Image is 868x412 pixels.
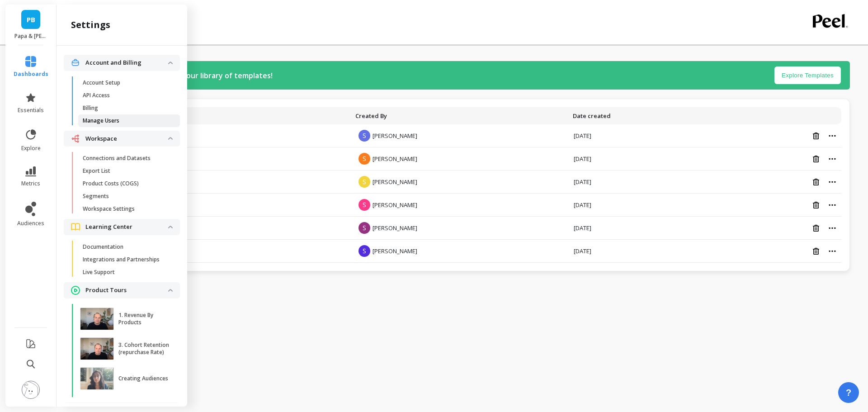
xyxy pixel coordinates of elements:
[168,289,173,292] img: down caret icon
[359,222,370,234] span: S
[774,66,841,84] button: Explore Templates
[568,170,710,194] td: [DATE]
[14,71,48,78] span: dashboards
[568,194,710,217] td: [DATE]
[83,269,115,276] p: Live Support
[373,247,417,255] span: [PERSON_NAME]
[568,147,710,170] td: [DATE]
[359,176,370,188] span: S
[168,137,173,140] img: down caret icon
[83,243,123,251] p: Documentation
[83,79,120,86] p: Account Setup
[17,220,44,227] span: audiences
[71,58,80,67] img: navigation item icon
[359,153,370,165] span: S
[27,14,35,25] span: PB
[22,381,40,399] img: profile picture
[168,62,173,64] img: down caret icon
[83,256,160,263] p: Integrations and Partnerships
[359,130,370,142] span: S
[118,375,168,382] p: Creating Audiences
[83,92,110,99] p: API Access
[118,312,170,326] p: 1. Revenue By Products
[373,132,417,140] span: [PERSON_NAME]
[568,124,710,147] td: [DATE]
[71,223,80,231] img: navigation item icon
[846,386,851,399] span: ?
[568,240,710,263] td: [DATE]
[83,193,109,200] p: Segments
[85,134,168,143] p: Workspace
[83,167,110,175] p: Export List
[118,341,170,356] p: 3. Cohort Retention (repurchase Rate)
[18,107,44,114] span: essentials
[71,286,80,295] img: navigation item icon
[83,205,135,213] p: Workspace Settings
[168,226,173,228] img: down caret icon
[83,180,139,187] p: Product Costs (COGS)
[568,107,710,124] th: Toggle SortBy
[71,19,110,31] h2: settings
[85,286,168,295] p: Product Tours
[85,107,351,124] th: Toggle SortBy
[83,104,98,112] p: Billing
[14,33,47,40] p: Papa & Barkley
[359,199,370,211] span: S
[85,58,168,67] p: Account and Billing
[568,217,710,240] td: [DATE]
[83,117,119,124] p: Manage Users
[83,155,151,162] p: Connections and Datasets
[373,178,417,186] span: [PERSON_NAME]
[71,134,80,143] img: navigation item icon
[21,180,40,187] span: metrics
[838,382,859,403] button: ?
[373,155,417,163] span: [PERSON_NAME]
[359,245,370,257] span: S
[21,145,41,152] span: explore
[373,224,417,232] span: [PERSON_NAME]
[351,107,568,124] th: Toggle SortBy
[373,201,417,209] span: [PERSON_NAME]
[85,223,168,232] p: Learning Center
